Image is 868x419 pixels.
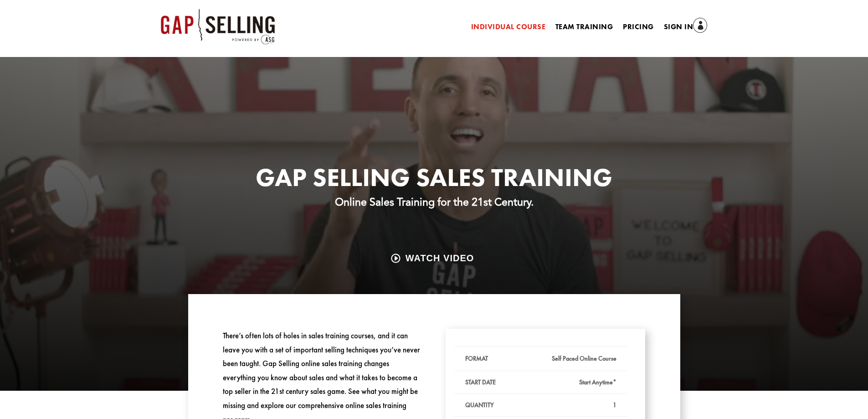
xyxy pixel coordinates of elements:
[188,195,680,209] p: Online Sales Training for the 21st Century.
[552,354,616,362] strong: Self Paced Online Course
[613,401,616,409] strong: 1
[471,24,545,34] a: Individual Course
[623,24,653,34] a: Pricing
[465,354,488,362] strong: FORMAT
[384,249,485,267] a: watch video
[579,378,616,386] strong: Start Anytime*
[188,165,680,195] h1: Gap Selling Sales Training
[465,378,496,386] strong: START DATE
[664,21,708,34] a: Sign In
[555,24,613,34] a: Team Training
[465,401,494,409] strong: QUANTITY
